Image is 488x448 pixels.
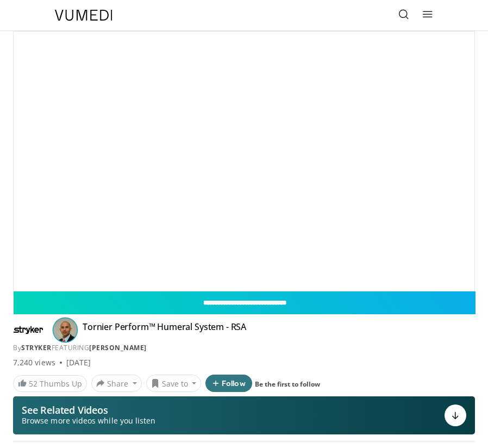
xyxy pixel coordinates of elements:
span: 7,240 views [13,357,55,368]
video-js: Video Player [14,32,474,291]
img: VuMedi Logo [55,10,112,21]
img: Avatar [52,317,78,343]
button: Share [91,375,142,392]
div: By FEATURING [13,343,475,353]
a: [PERSON_NAME] [89,343,147,352]
p: See Related Videos [22,405,155,415]
a: 52 Thumbs Up [13,375,87,392]
div: [DATE] [66,357,91,368]
button: Save to [146,375,202,392]
button: Follow [205,375,252,392]
h4: Tornier Perform™ Humeral System - RSA [83,321,246,339]
span: 52 [29,378,37,389]
a: Stryker [21,343,52,352]
a: Be the first to follow [255,379,320,389]
button: See Related Videos Browse more videos while you listen [13,396,475,434]
img: Stryker [13,321,43,339]
span: Browse more videos while you listen [22,415,155,426]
